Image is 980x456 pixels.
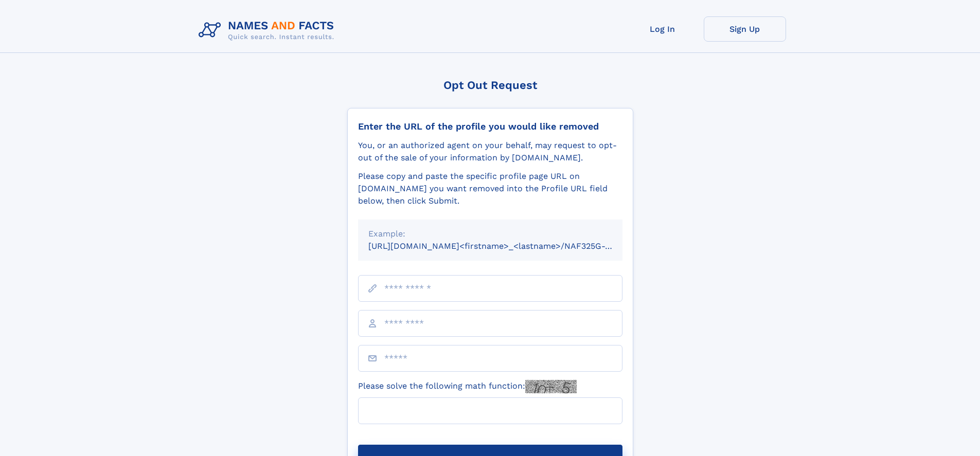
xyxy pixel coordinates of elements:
[704,16,786,42] a: Sign Up
[194,16,343,44] img: Logo Names and Facts
[358,121,622,132] div: Enter the URL of the profile you would like removed
[368,228,612,240] div: Example:
[358,139,622,164] div: You, or an authorized agent on your behalf, may request to opt-out of the sale of your informatio...
[368,241,642,251] small: [URL][DOMAIN_NAME]<firstname>_<lastname>/NAF325G-xxxxxxxx
[347,79,633,92] div: Opt Out Request
[358,170,622,207] div: Please copy and paste the specific profile page URL on [DOMAIN_NAME] you want removed into the Pr...
[358,380,577,393] label: Please solve the following math function:
[621,16,704,42] a: Log In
